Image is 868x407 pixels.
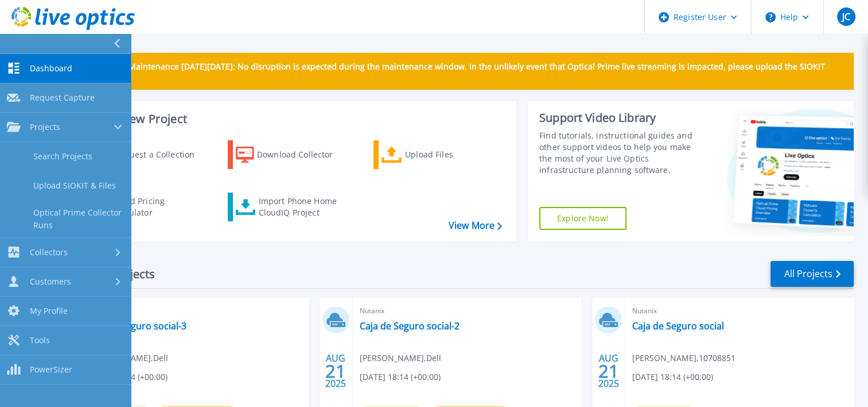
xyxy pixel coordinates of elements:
span: [PERSON_NAME] , 10708851 [632,352,735,364]
h3: Start a New Project [81,113,501,125]
div: Support Video Library [539,110,703,125]
span: Collectors [30,247,68,258]
span: [PERSON_NAME] , Dell [360,352,441,364]
div: Upload Files [405,143,497,166]
div: Import Phone Home CloudIQ Project [258,195,348,218]
a: Explore Now! [539,207,626,230]
div: Download Collector [257,143,349,166]
span: Tools [30,335,50,345]
div: Cloud Pricing Calculator [112,195,204,218]
a: Caja de Seguro social [632,320,724,332]
p: Scheduled Maintenance [DATE][DATE]: No disruption is expected during the maintenance window. In t... [85,62,844,80]
span: Customers [30,277,71,287]
span: Projects [30,122,60,132]
span: Request Capture [30,93,95,103]
span: 21 [598,366,619,376]
div: Find tutorials, instructional guides and other support videos to help you make the most of your L... [539,130,703,176]
span: Dashboard [30,63,72,74]
a: Caja de Seguro social-3 [87,320,186,332]
span: 21 [325,366,346,376]
span: Nutanix [360,305,574,317]
span: JC [842,12,850,21]
a: All Projects [770,261,854,287]
a: Download Collector [228,140,356,169]
span: Nutanix [87,305,301,317]
a: Caja de Seguro social-2 [360,320,460,332]
a: Cloud Pricing Calculator [81,193,209,221]
a: View More [449,220,502,231]
span: Nutanix [632,305,847,317]
div: AUG 2025 [598,350,620,392]
div: AUG 2025 [325,350,347,392]
span: My Profile [30,306,68,316]
a: Request a Collection [81,140,209,169]
span: [DATE] 18:14 (+00:00) [632,371,713,383]
span: [DATE] 18:14 (+00:00) [360,371,441,383]
a: Upload Files [373,140,501,169]
div: Request a Collection [114,143,206,166]
span: PowerSizer [30,364,72,375]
